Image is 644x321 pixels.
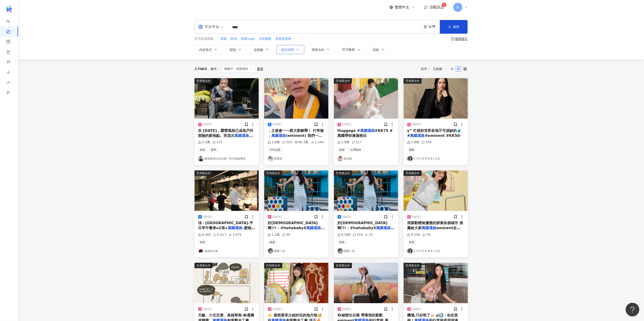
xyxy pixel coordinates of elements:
[334,171,398,211] img: post-image
[422,140,432,145] div: 104
[195,263,259,303] div: post-image商業合作
[334,171,398,211] div: post-image商業合作
[272,123,282,126] div: [DATE]
[198,147,207,152] span: 旅遊
[282,233,290,237] div: 39
[430,5,444,9] span: 活動訊息
[338,147,347,152] span: 旅遊
[626,303,639,316] iframe: Help Scout Beacon - Open
[268,233,280,237] div: 1.2萬
[220,36,227,41] button: 富驛
[268,156,273,161] img: KOL Avatar
[412,123,421,126] div: [DATE]
[407,248,464,254] a: KOL AvatarV I V I E N N E L E E
[198,140,210,145] div: 2.3萬
[404,78,468,119] img: post-image
[353,233,363,237] div: 154
[306,226,325,230] mark: 萬國通路
[241,36,255,41] button: 復興sogo
[235,133,253,138] mark: 萬國通路
[407,140,419,145] div: 1.8萬
[208,67,220,71] span: 條件 ：
[198,67,204,71] span: 746
[282,140,292,145] div: 525
[433,65,447,73] span: 互動數
[199,48,212,52] span: 內容形式
[334,78,398,119] div: post-image商業合作
[338,248,343,254] img: KOL Avatar
[268,156,325,161] a: KOL Avatar西西歪
[442,3,446,7] sup: 7
[275,36,292,41] button: 美妝特賣會
[198,221,253,230] span: 項：[GEOGRAPHIC_DATA]-平日早午餐券x2張+
[229,233,242,237] div: 3,975
[195,67,208,71] div: 共 筆
[6,78,10,88] span: rise
[277,45,304,54] button: 發文時間
[421,65,449,73] div: 排序：
[407,128,462,138] span: y“ 忙碌於世界各地不可或缺的🧳 #
[198,156,255,161] a: KOL Avatar謝坤達(KunDa)唯一官方粉絲專頁
[195,78,259,119] div: post-image商業合作
[195,171,259,211] div: post-image商業合作
[195,45,222,54] button: 內容形式
[264,263,328,303] img: post-image
[373,48,379,52] span: 排除
[249,45,274,54] button: 追蹤數
[203,123,212,126] div: [DATE]
[407,233,420,237] div: 9,558
[259,36,272,41] button: 日本碗盤
[281,48,294,52] span: 發文時間
[334,263,398,303] div: post-image商業合作
[222,65,255,73] span: 關鍵字：萬國通路
[412,307,421,311] div: [DATE]
[264,78,328,119] img: post-image
[338,156,343,161] img: KOL Avatar
[339,79,350,83] div: 商業合作
[338,128,360,133] span: tluggage #
[195,171,259,211] img: post-image
[360,128,375,133] mark: 萬國通路
[407,226,461,235] span: eminent全新Vista K
[409,171,420,176] div: 商業合作
[209,147,218,152] span: 露營
[409,79,420,83] div: 商業合作
[221,37,227,41] span: 富驛
[349,147,363,152] span: 台灣旅遊
[451,37,454,40] span: question-circle
[230,48,236,52] span: 類型
[376,226,394,230] mark: 萬國通路
[268,140,280,145] div: 1.8萬
[268,128,324,138] span: ，之後會一一跟大家解釋！ 行李箱 ：
[339,171,350,176] div: 商業合作
[410,133,425,138] mark: 萬國通路
[412,215,421,219] div: [DATE]
[365,233,373,237] div: 15
[338,233,351,237] div: 9,598
[225,45,246,54] button: 類型
[338,240,347,245] span: 旅遊
[264,171,328,211] div: post-image商業合作
[203,215,212,219] div: [DATE]
[334,263,398,303] img: post-image
[338,156,395,161] a: KOL Avatar曾向鎮
[407,221,463,230] span: 我喜歡輕裝優雅的探索各個城市 推薦給大家
[264,171,328,211] img: post-image
[404,263,468,303] div: post-image商業合作
[198,23,219,30] div: 不分平台
[213,233,226,237] div: 5,617
[200,171,211,176] div: 商業合作
[264,263,328,303] div: post-image商業合作
[269,171,280,176] div: 商業合作
[295,140,309,145] div: 60.3萬
[352,140,362,145] div: 217
[404,263,468,303] img: post-image
[269,263,280,268] div: 商業合作
[395,5,410,10] span: 繁體中文
[254,48,264,52] span: 追蹤數
[407,156,464,161] a: KOL AvatarV I V I E N N E L E E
